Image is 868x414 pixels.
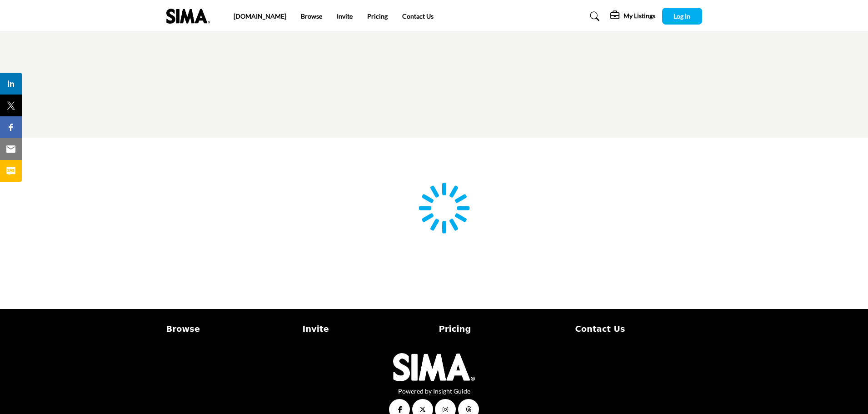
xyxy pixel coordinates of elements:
[367,12,388,20] a: Pricing
[337,12,353,20] a: Invite
[166,323,293,335] a: Browse
[398,387,470,395] a: Powered by Insight Guide
[301,12,322,20] a: Browse
[624,12,655,20] h5: My Listings
[439,323,566,335] a: Pricing
[662,8,702,25] button: Log In
[402,12,434,20] a: Contact Us
[575,323,702,335] a: Contact Us
[303,323,429,335] a: Invite
[166,9,215,24] img: Site Logo
[234,12,286,20] a: [DOMAIN_NAME]
[393,353,475,381] img: No Site Logo
[610,11,655,22] div: My Listings
[581,9,605,24] a: Search
[673,12,690,20] span: Log In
